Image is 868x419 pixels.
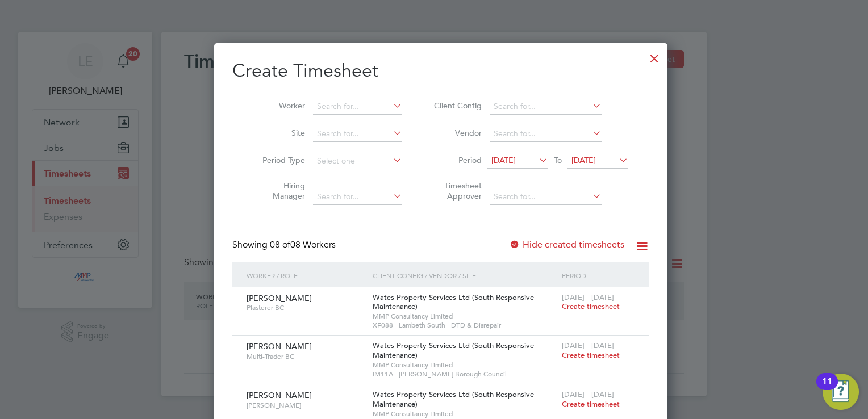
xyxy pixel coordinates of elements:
[562,292,614,302] span: [DATE] - [DATE]
[491,155,516,165] span: [DATE]
[431,128,482,138] label: Vendor
[313,153,402,169] input: Select one
[247,390,312,400] span: [PERSON_NAME]
[550,153,565,167] span: To
[373,370,556,379] span: IM11A - [PERSON_NAME] Borough Council
[254,128,305,138] label: Site
[313,99,402,115] input: Search for...
[270,239,290,250] span: 08 of
[254,181,305,201] label: Hiring Manager
[509,239,624,250] label: Hide created timesheets
[373,292,534,312] span: Wates Property Services Ltd (South Responsive Maintenance)
[247,293,312,303] span: [PERSON_NAME]
[247,303,364,312] span: Plasterer BC
[254,155,305,165] label: Period Type
[559,262,638,288] div: Period
[571,155,596,165] span: [DATE]
[431,181,482,201] label: Timesheet Approver
[562,301,620,311] span: Create timesheet
[373,389,534,409] span: Wates Property Services Ltd (South Responsive Maintenance)
[232,239,338,251] div: Showing
[247,401,364,410] span: [PERSON_NAME]
[373,361,556,370] span: MMP Consultancy Limited
[562,399,620,409] span: Create timesheet
[490,126,602,142] input: Search for...
[254,100,305,111] label: Worker
[313,126,402,142] input: Search for...
[823,374,859,410] button: Open Resource Center, 11 new notifications
[822,382,832,396] div: 11
[373,312,556,321] span: MMP Consultancy Limited
[270,239,336,250] span: 08 Workers
[431,100,482,111] label: Client Config
[490,99,602,115] input: Search for...
[562,389,614,399] span: [DATE] - [DATE]
[490,189,602,205] input: Search for...
[562,341,614,350] span: [DATE] - [DATE]
[247,341,312,351] span: [PERSON_NAME]
[562,350,620,360] span: Create timesheet
[232,59,649,83] h2: Create Timesheet
[247,352,364,361] span: Multi-Trader BC
[373,409,556,418] span: MMP Consultancy Limited
[313,189,402,205] input: Search for...
[373,341,534,360] span: Wates Property Services Ltd (South Responsive Maintenance)
[373,321,556,330] span: XF088 - Lambeth South - DTD & Disrepair
[431,155,482,165] label: Period
[370,262,559,288] div: Client Config / Vendor / Site
[244,262,370,288] div: Worker / Role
